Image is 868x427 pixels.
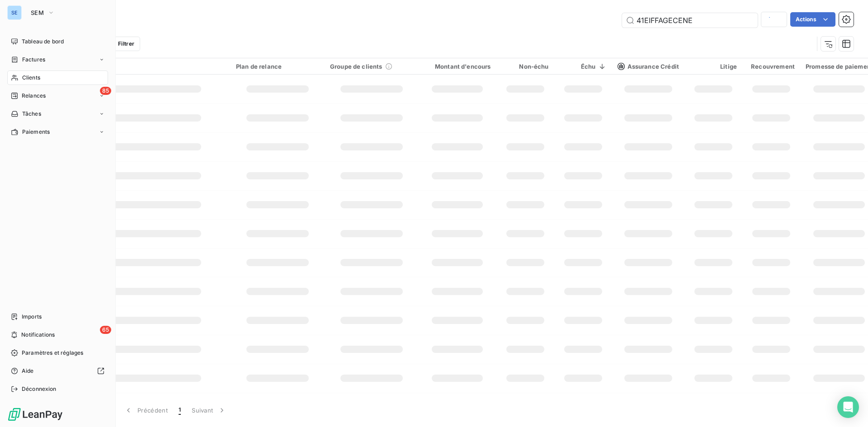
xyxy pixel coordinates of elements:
[22,367,34,375] span: Aide
[179,406,181,415] span: 1
[622,13,758,28] input: Rechercher
[22,92,46,100] span: Relances
[100,326,111,334] span: 65
[118,401,173,420] button: Précédent
[22,313,42,321] span: Imports
[7,407,63,422] img: Logo LeanPay
[21,331,55,339] span: Notifications
[690,63,737,70] div: Litige
[22,56,45,64] span: Factures
[22,74,40,82] span: Clients
[790,12,835,27] button: Actions
[22,110,41,118] span: Tâches
[7,5,22,20] div: SE
[330,63,382,70] span: Groupe de clients
[560,63,607,70] div: Échu
[7,364,108,378] a: Aide
[186,401,232,420] button: Suivant
[837,396,859,418] div: Open Intercom Messenger
[173,401,186,420] button: 1
[22,128,50,136] span: Paiements
[99,37,140,51] button: Filtrer
[748,63,795,70] div: Recouvrement
[618,63,679,70] span: Assurance Crédit
[236,63,319,70] div: Plan de relance
[22,349,83,357] span: Paramètres et réglages
[100,87,111,95] span: 85
[31,9,44,16] span: SEM
[424,63,491,70] div: Montant d'encours
[502,63,549,70] div: Non-échu
[22,38,64,46] span: Tableau de bord
[22,385,57,393] span: Déconnexion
